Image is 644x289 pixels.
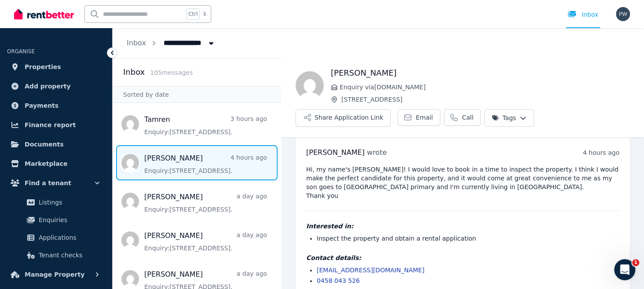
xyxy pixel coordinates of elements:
h4: Interested in: [306,222,619,230]
a: [PERSON_NAME]4 hours agoEnquiry:[STREET_ADDRESS]. [144,153,267,175]
span: Marketplace [25,158,67,169]
a: Call [444,109,481,126]
h4: Contact details: [306,253,619,262]
li: Inspect the property and obtain a rental application [317,234,619,243]
a: Marketplace [7,155,105,172]
div: Inbox [567,10,598,19]
span: 1 [632,259,639,266]
a: Finance report [7,116,105,134]
span: ORGANISE [7,48,35,55]
button: Manage Property [7,266,105,283]
h2: Inbox [123,66,145,78]
span: Enquiry via [DOMAIN_NAME] [340,83,630,91]
span: Enquiries [39,215,98,225]
a: Documents [7,135,105,153]
span: [STREET_ADDRESS] [341,95,630,104]
span: Properties [25,62,61,72]
span: wrote [367,148,387,157]
a: Listings [11,194,102,211]
a: Email [398,109,440,126]
a: [PERSON_NAME]a day agoEnquiry:[STREET_ADDRESS]. [144,230,267,252]
a: Enquiries [11,211,102,229]
a: Tamren3 hours agoEnquiry:[STREET_ADDRESS]. [144,114,267,136]
img: Jack Robertson [296,71,324,99]
nav: Breadcrumb [113,28,230,58]
span: Call [462,113,473,122]
span: Finance report [25,120,76,130]
span: Tags [492,113,516,122]
iframe: Intercom live chat [614,259,635,280]
img: Paul Williams [616,7,630,21]
a: Tenant checks [11,246,102,264]
span: Applications [39,232,98,243]
a: Payments [7,97,105,114]
a: Inbox [127,39,146,47]
span: Email [416,113,433,122]
a: Properties [7,58,105,76]
span: Documents [25,139,64,150]
button: Tags [484,109,534,127]
a: [PERSON_NAME]a day agoEnquiry:[STREET_ADDRESS]. [144,192,267,214]
a: Add property [7,77,105,95]
time: 4 hours ago [583,149,619,156]
a: Applications [11,229,102,246]
span: Listings [39,197,98,208]
a: [EMAIL_ADDRESS][DOMAIN_NAME] [317,267,424,274]
button: Share Application Link [296,109,391,127]
a: 0458 043 526 [317,277,360,284]
pre: Hi, my name's [PERSON_NAME]! I would love to book in a time to inspect the property. I think I wo... [306,165,619,200]
span: Find a tenant [25,178,71,188]
img: RentBetter [14,7,74,21]
button: Find a tenant [7,174,105,192]
span: Payments [25,100,59,111]
span: 105 message s [150,69,193,76]
span: Add property [25,81,71,91]
span: Manage Property [25,269,84,280]
span: Tenant checks [39,250,98,260]
span: [PERSON_NAME] [306,148,365,157]
span: k [203,11,206,18]
span: Ctrl [186,8,200,20]
div: Sorted by date [113,86,281,103]
h1: [PERSON_NAME] [331,67,630,79]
